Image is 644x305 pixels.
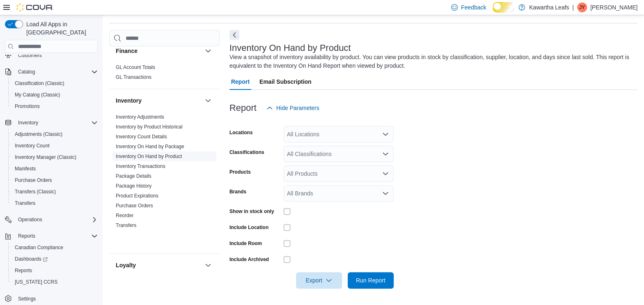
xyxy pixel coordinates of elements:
[301,272,337,289] span: Export
[15,67,38,77] button: Catalog
[8,163,101,174] button: Manifests
[18,216,42,223] span: Operations
[493,13,493,13] span: Dark Mode
[11,175,55,185] a: Purchase Orders
[11,129,66,139] a: Adjustments (Classic)
[15,279,57,285] span: [US_STATE] CCRS
[15,92,60,98] span: My Catalog (Classic)
[2,117,101,128] button: Inventory
[11,129,98,139] span: Adjustments (Classic)
[116,96,202,105] button: Inventory
[116,114,164,120] a: Inventory Adjustments
[2,66,101,78] button: Catalog
[229,149,264,156] label: Classifications
[11,266,35,275] a: Reports
[8,128,101,140] button: Adjustments (Classic)
[15,118,41,128] button: Inventory
[116,74,151,80] a: GL Transactions
[259,73,312,90] span: Email Subscription
[15,67,98,77] span: Catalog
[116,203,153,209] a: Purchase Orders
[11,198,98,208] span: Transfers
[116,183,151,189] span: Package History
[16,3,53,11] img: Cova
[116,222,136,229] span: Transfers
[116,173,151,179] span: Package Details
[15,50,98,60] span: Customers
[15,267,32,274] span: Reports
[11,101,43,111] a: Promotions
[116,261,136,269] h3: Loyalty
[116,163,165,169] a: Inventory Transactions
[577,2,587,12] div: James Yin
[461,3,486,11] span: Feedback
[2,49,101,61] button: Customers
[356,276,385,284] span: Run Report
[11,101,98,111] span: Promotions
[15,215,46,225] button: Operations
[8,276,101,288] button: [US_STATE] CCRS
[11,164,39,174] a: Manifests
[203,46,213,56] button: Finance
[11,254,51,264] a: Dashboards
[348,272,394,289] button: Run Report
[572,2,574,12] p: |
[229,169,251,175] label: Products
[15,103,40,110] span: Promotions
[15,50,45,60] a: Customers
[15,177,52,183] span: Purchase Orders
[579,2,585,12] span: JY
[276,104,319,112] span: Hide Parameters
[116,163,165,170] span: Inventory Transactions
[11,266,98,275] span: Reports
[203,96,213,105] button: Inventory
[11,187,98,197] span: Transfers (Classic)
[116,154,182,159] a: Inventory On Hand by Product
[11,175,98,185] span: Purchase Orders
[8,89,101,101] button: My Catalog (Classic)
[116,124,183,130] a: Inventory by Product Historical
[2,293,101,305] button: Settings
[8,253,101,265] a: Dashboards
[229,43,351,53] h3: Inventory On Hand by Product
[11,164,98,174] span: Manifests
[116,133,167,140] span: Inventory Count Details
[229,129,253,136] label: Locations
[590,2,637,12] p: [PERSON_NAME]
[382,170,389,177] button: Open list of options
[11,90,64,100] a: My Catalog (Classic)
[15,131,62,138] span: Adjustments (Classic)
[116,183,151,189] a: Package History
[15,118,98,128] span: Inventory
[116,153,182,160] span: Inventory On Hand by Product
[18,119,38,126] span: Inventory
[263,100,323,116] button: Hide Parameters
[116,47,138,55] h3: Finance
[11,254,98,264] span: Dashboards
[11,187,59,197] a: Transfers (Classic)
[8,197,101,209] button: Transfers
[109,112,220,253] div: Inventory
[11,243,66,252] a: Canadian Compliance
[8,174,101,186] button: Purchase Orders
[382,151,389,157] button: Open list of options
[109,62,220,89] div: Finance
[11,152,98,162] span: Inventory Manager (Classic)
[116,64,155,71] span: GL Account Totals
[382,190,389,197] button: Open list of options
[116,193,158,199] a: Product Expirations
[15,80,64,87] span: Classification (Classic)
[18,69,35,75] span: Catalog
[2,214,101,225] button: Operations
[15,215,98,225] span: Operations
[18,233,35,239] span: Reports
[382,131,389,138] button: Open list of options
[229,256,269,263] label: Include Archived
[296,272,342,289] button: Export
[529,2,569,12] p: Kawartha Leafs
[8,186,101,197] button: Transfers (Classic)
[11,78,98,88] span: Classification (Classic)
[11,198,39,208] a: Transfers
[18,296,36,302] span: Settings
[18,52,42,59] span: Customers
